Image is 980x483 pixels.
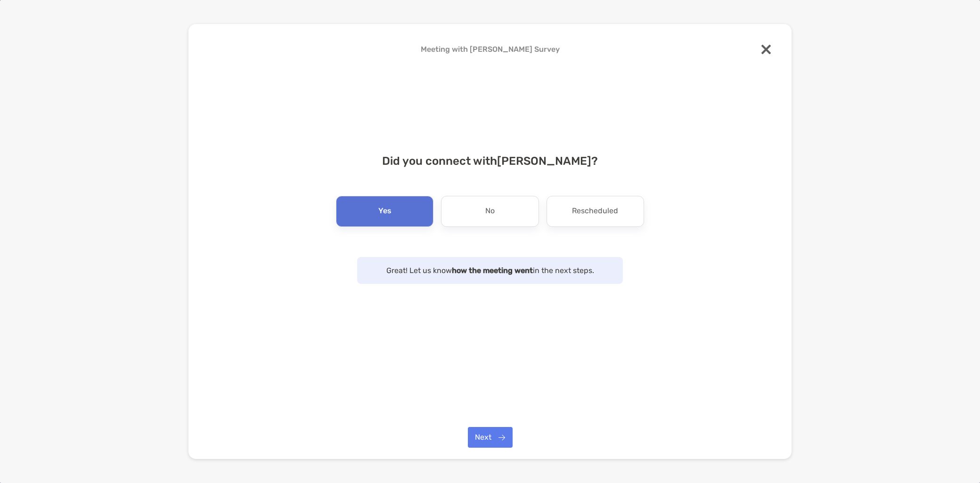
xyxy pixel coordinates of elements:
h4: Did you connect with [PERSON_NAME] ? [204,154,776,168]
img: close modal [761,45,771,54]
h4: Meeting with [PERSON_NAME] Survey [204,45,776,54]
p: Great! Let us know in the next steps. [367,265,613,276]
strong: how the meeting went [452,266,533,275]
p: Yes [378,204,392,219]
p: No [485,204,495,219]
button: Next [468,427,513,448]
p: Rescheduled [572,204,618,219]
